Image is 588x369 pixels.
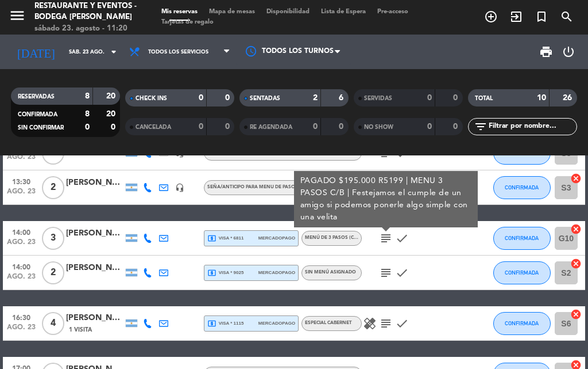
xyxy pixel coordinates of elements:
div: LOG OUT [558,35,579,69]
button: CONFIRMADA [493,176,551,199]
div: [PERSON_NAME] [66,227,123,240]
i: local_atm [207,268,216,277]
span: CONFIRMADA [505,320,539,326]
strong: 0 [199,123,203,131]
span: SERVIDAS [364,96,392,101]
span: 3 [42,227,64,250]
span: MENÚ DE 3 PASOS (Con vino) [305,235,377,240]
div: Restaurante y Eventos - Bodega [PERSON_NAME] [34,1,138,23]
strong: 0 [427,94,432,102]
span: CHECK INS [136,96,167,101]
i: add_circle_outline [484,10,498,24]
i: local_atm [207,319,216,328]
span: visa * 9025 [207,268,243,277]
span: ago. 23 [7,153,36,166]
span: ago. 23 [7,324,36,337]
span: 1 Visita [69,325,92,334]
span: visa * 1115 [207,319,243,328]
span: NO SHOW [364,124,393,130]
strong: 20 [106,110,118,118]
i: cancel [570,173,582,184]
i: local_atm [207,234,216,243]
strong: 0 [453,94,460,102]
span: ESPECIAL CABERNET [305,321,352,325]
span: 2 [42,261,64,284]
i: subject [379,266,393,280]
i: check [395,317,409,330]
i: filter_list [474,120,488,134]
i: arrow_drop_down [107,45,121,59]
i: healing [363,317,377,330]
strong: 20 [106,92,118,100]
i: cancel [570,258,582,269]
span: 14:00 [7,260,36,273]
span: RE AGENDADA [250,124,292,130]
span: mercadopago [258,234,295,242]
strong: 0 [111,123,118,131]
span: SENTADAS [250,96,280,101]
div: [PERSON_NAME] [66,311,123,325]
div: [PERSON_NAME] [66,176,123,189]
i: [DATE] [9,40,63,63]
span: Pre-acceso [372,9,414,15]
span: ago. 23 [7,273,36,286]
strong: 0 [199,94,203,102]
i: menu [9,7,26,24]
i: check [395,231,409,245]
span: Todos los servicios [148,49,208,55]
span: Lista de Espera [315,9,372,15]
strong: 0 [339,123,346,131]
i: check [395,266,409,280]
span: CANCELADA [136,124,171,130]
span: ago. 23 [7,238,36,252]
button: CONFIRMADA [493,312,551,335]
span: ago. 23 [7,188,36,201]
span: Disponibilidad [261,9,315,15]
span: 2 [42,176,64,199]
i: subject [379,231,393,245]
i: turned_in_not [535,10,548,24]
strong: 0 [225,123,232,131]
span: 4 [42,312,64,335]
span: 14:00 [7,225,36,238]
span: CONFIRMADA [505,235,539,241]
span: mercadopago [258,319,295,327]
strong: 0 [85,123,90,131]
button: menu [9,7,26,28]
span: Seña/anticipo para MENU DE PASOS [207,185,326,189]
span: 13:30 [7,174,36,188]
strong: 26 [563,94,574,102]
button: CONFIRMADA [493,261,551,284]
i: exit_to_app [509,10,523,24]
strong: 0 [427,123,432,131]
span: SIN CONFIRMAR [18,125,64,131]
div: [PERSON_NAME] [66,261,123,275]
div: sábado 23. agosto - 11:20 [34,23,138,35]
strong: 0 [225,94,232,102]
strong: 6 [339,94,346,102]
strong: 2 [313,94,318,102]
strong: 0 [453,123,460,131]
i: subject [379,317,393,330]
button: CONFIRMADA [493,227,551,250]
i: power_settings_new [562,45,575,59]
span: CONFIRMADA [18,112,57,117]
span: 16:30 [7,310,36,324]
span: Tarjetas de regalo [156,19,219,25]
span: CONFIRMADA [505,184,539,191]
strong: 8 [85,92,90,100]
div: PAGADO $195.000 R5199 | MENU 3 PASOS C/B | Festejamos el cumple de un amigo si podemos ponerle al... [300,175,472,223]
i: headset_mic [175,183,184,192]
span: mercadopago [258,269,295,276]
span: RESERVADAS [18,94,55,100]
span: Mapa de mesas [203,9,261,15]
strong: 10 [537,94,546,102]
i: cancel [570,309,582,320]
span: CONFIRMADA [505,269,539,276]
span: Mis reservas [156,9,203,15]
span: TOTAL [475,96,493,101]
span: visa * 6811 [207,234,243,243]
span: Sin menú asignado [305,270,356,275]
i: search [560,10,574,24]
input: Filtrar por nombre... [488,120,577,133]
